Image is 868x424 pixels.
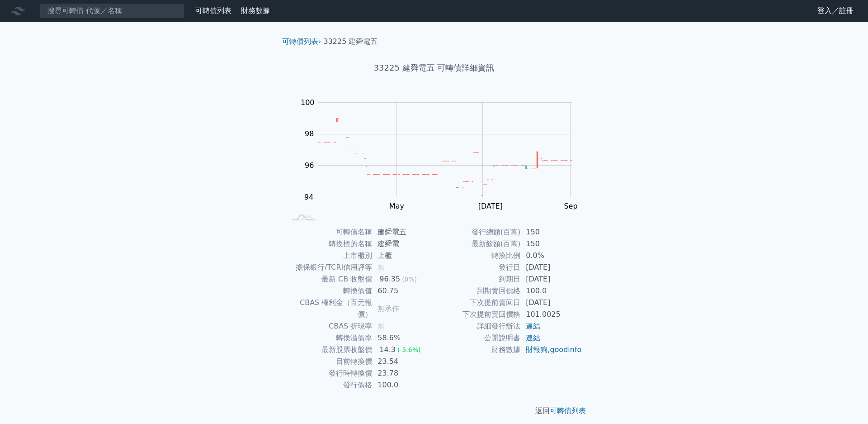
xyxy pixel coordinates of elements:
[275,405,593,416] p: 返回
[372,332,434,344] td: 58.6%
[275,62,593,74] h1: 33225 建舜電五 可轉債詳細資訊
[372,367,434,379] td: 23.78
[377,263,385,272] span: 無
[520,226,582,238] td: 150
[434,332,520,344] td: 公開說明書
[520,262,582,273] td: [DATE]
[286,297,372,320] td: CBAS 權利金（百元報價）
[550,406,586,415] a: 可轉債列表
[526,345,547,354] a: 財報狗
[434,344,520,356] td: 財務數據
[434,262,520,273] td: 發行日
[389,202,404,210] tspan: May
[40,3,184,19] input: 搜尋可轉債 代號／名稱
[434,250,520,262] td: 轉換比例
[520,309,582,320] td: 101.0025
[301,98,315,107] tspan: 100
[520,344,582,356] td: ,
[520,238,582,250] td: 150
[296,98,585,211] g: Chart
[810,4,861,18] a: 登入／註冊
[286,273,372,285] td: 最新 CB 收盤價
[397,346,421,353] span: (-5.6%)
[478,202,503,210] tspan: [DATE]
[434,309,520,320] td: 下次提前賣回價格
[286,379,372,391] td: 發行價格
[434,273,520,285] td: 到期日
[377,304,399,313] span: 無承作
[304,193,313,201] tspan: 94
[286,226,372,238] td: 可轉債名稱
[550,345,581,354] a: goodinfo
[286,250,372,262] td: 上市櫃別
[324,36,378,47] li: 33225 建舜電五
[372,226,434,238] td: 建舜電五
[434,226,520,238] td: 發行總額(百萬)
[372,238,434,250] td: 建舜電
[282,37,318,46] a: 可轉債列表
[305,161,314,170] tspan: 96
[526,322,540,330] a: 連結
[377,344,397,356] div: 14.3
[372,356,434,367] td: 23.54
[305,129,314,138] tspan: 98
[286,332,372,344] td: 轉換溢價率
[434,238,520,250] td: 最新餘額(百萬)
[372,250,434,262] td: 上櫃
[434,285,520,297] td: 到期賣回價格
[434,320,520,332] td: 詳細發行辦法
[520,285,582,297] td: 100.0
[434,297,520,309] td: 下次提前賣回日
[526,333,540,342] a: 連結
[520,273,582,285] td: [DATE]
[286,344,372,356] td: 最新股票收盤價
[282,36,321,47] li: ›
[286,285,372,297] td: 轉換價值
[564,202,577,210] tspan: Sep
[372,379,434,391] td: 100.0
[520,297,582,309] td: [DATE]
[195,6,231,15] a: 可轉債列表
[286,356,372,367] td: 目前轉換價
[377,273,402,285] div: 96.35
[372,285,434,297] td: 60.75
[402,276,417,283] span: (0%)
[520,250,582,262] td: 0.0%
[286,320,372,332] td: CBAS 折現率
[286,262,372,273] td: 擔保銀行/TCRI信用評等
[377,322,385,330] span: 無
[286,367,372,379] td: 發行時轉換價
[241,6,270,15] a: 財務數據
[286,238,372,250] td: 轉換標的名稱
